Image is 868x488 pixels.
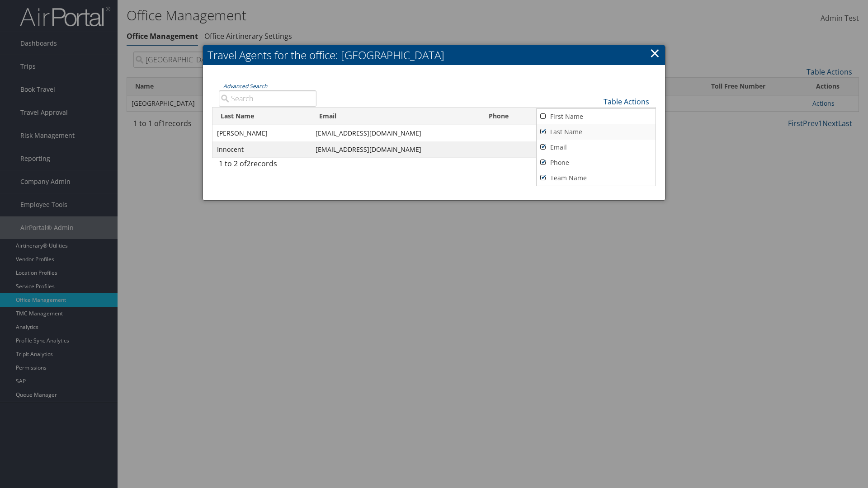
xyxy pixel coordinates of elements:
[537,155,656,170] a: Phone
[537,109,656,124] a: First Name
[481,108,547,125] th: Phone: activate to sort column ascending
[311,141,481,158] td: [EMAIL_ADDRESS][DOMAIN_NAME]
[547,108,656,125] th: Team Name: activate to sort column ascending
[311,125,481,141] td: [EMAIL_ADDRESS][DOMAIN_NAME]
[537,140,656,155] a: Email
[246,159,250,169] span: 2
[537,124,656,140] a: Last Name
[212,125,311,141] td: [PERSON_NAME]
[212,108,311,125] th: Last Name: activate to sort column ascending
[203,45,665,65] h2: Travel Agents for the office: [GEOGRAPHIC_DATA]
[604,97,649,107] a: Table Actions
[650,44,660,62] a: ×
[537,170,656,186] a: Team Name
[219,158,316,174] div: 1 to 2 of records
[219,90,316,107] input: Advanced Search
[311,108,481,125] th: Email: activate to sort column ascending
[212,141,311,158] td: Innocent
[223,82,267,90] a: Advanced Search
